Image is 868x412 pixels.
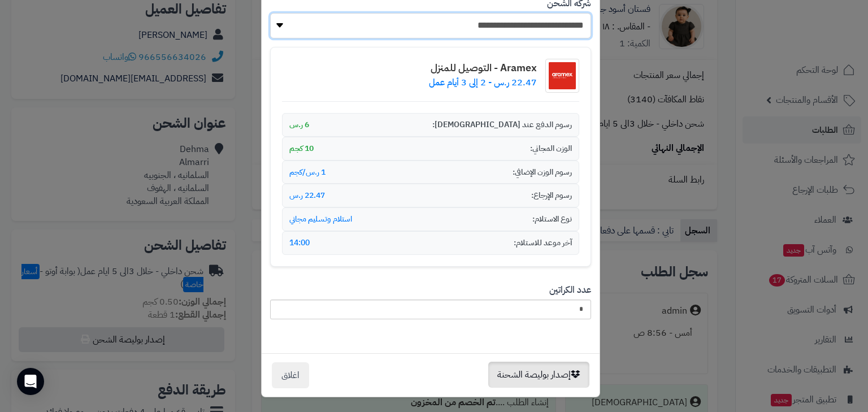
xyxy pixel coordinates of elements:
span: رسوم الإرجاع: [531,190,572,201]
div: Open Intercom Messenger [17,368,44,395]
img: شعار شركة الشحن [545,59,579,93]
span: 14:00 [289,237,310,249]
span: 1 ر.س/كجم [289,167,325,178]
span: 10 كجم [289,143,314,154]
button: إصدار بوليصة الشحنة [488,362,589,388]
span: رسوم الدفع عند [DEMOGRAPHIC_DATA]: [432,119,572,131]
h4: Aramex - التوصيل للمنزل [429,62,537,73]
label: عدد الكراتين [549,284,591,297]
span: نوع الاستلام: [532,214,572,225]
span: الوزن المجاني: [530,143,572,154]
span: آخر موعد للاستلام: [514,237,572,249]
button: اغلاق [272,362,309,388]
span: استلام وتسليم مجاني [289,214,352,225]
span: 6 ر.س [289,119,309,131]
span: 22.47 ر.س [289,190,325,201]
p: 22.47 ر.س - 2 إلى 3 أيام عمل [429,76,537,89]
span: رسوم الوزن الإضافي: [513,167,572,178]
